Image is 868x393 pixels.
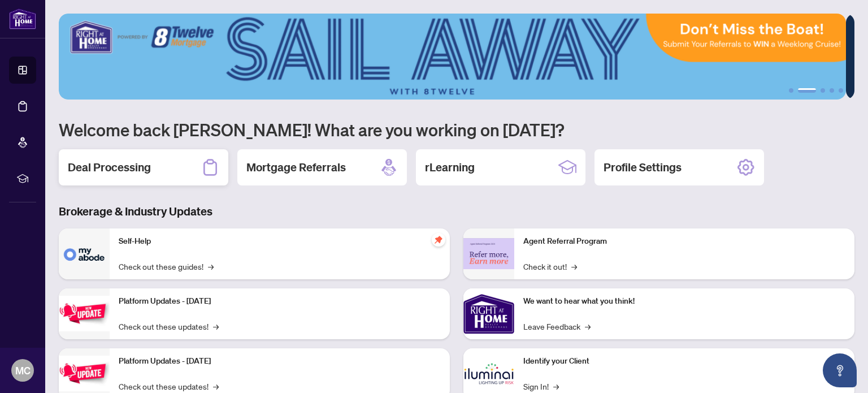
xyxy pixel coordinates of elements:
img: Platform Updates - July 8, 2025 [59,356,110,391]
a: Leave Feedback→ [523,320,591,332]
span: → [208,260,214,273]
span: → [213,320,219,332]
a: Check out these updates!→ [119,380,219,392]
h2: Mortgage Referrals [246,159,346,175]
a: Sign In!→ [523,380,559,392]
h2: Deal Processing [68,159,151,175]
button: Open asap [823,353,857,387]
h1: Welcome back [PERSON_NAME]! What are you working on [DATE]? [59,119,854,140]
button: 1 [789,88,793,93]
img: Slide 1 [59,14,846,100]
a: Check out these updates!→ [119,320,219,332]
span: → [585,320,591,332]
p: Identify your Client [523,355,845,368]
button: 5 [839,88,843,93]
span: pushpin [432,233,445,247]
p: Platform Updates - [DATE] [119,355,441,368]
img: Agent Referral Program [463,238,514,269]
img: We want to hear what you think! [463,288,514,339]
h2: rLearning [425,159,475,175]
p: Platform Updates - [DATE] [119,295,441,308]
span: → [213,380,219,392]
p: Agent Referral Program [523,235,845,248]
a: Check it out!→ [523,260,577,273]
p: Self-Help [119,235,441,248]
img: logo [9,8,36,29]
button: 2 [798,88,816,93]
img: Platform Updates - July 21, 2025 [59,296,110,331]
span: → [571,260,577,273]
a: Check out these guides!→ [119,260,214,273]
button: 4 [830,88,834,93]
button: 3 [821,88,825,93]
h3: Brokerage & Industry Updates [59,204,854,219]
p: We want to hear what you think! [523,295,845,308]
h2: Profile Settings [604,159,682,175]
span: → [553,380,559,392]
span: MC [15,362,31,378]
img: Self-Help [59,228,110,279]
